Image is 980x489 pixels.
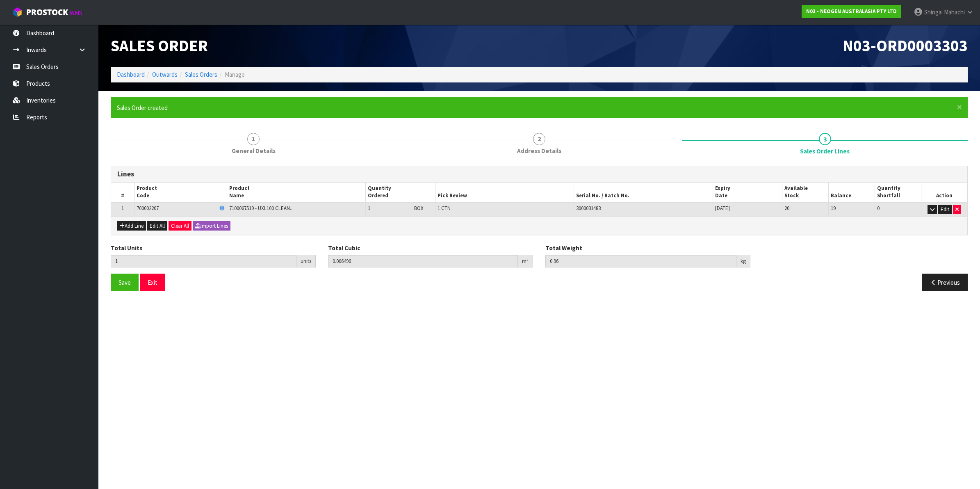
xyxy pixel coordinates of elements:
[328,244,360,252] label: Total Cubic
[819,133,831,145] span: 3
[147,221,167,231] button: Edit All
[784,205,789,212] span: 20
[121,205,124,212] span: 1
[225,71,245,78] span: Manage
[232,146,276,155] span: General Details
[12,7,23,17] img: cube-alt.png
[366,183,435,202] th: Quantity Ordered
[140,274,165,291] button: Exit
[119,279,131,286] span: Save
[545,244,582,252] label: Total Weight
[117,71,145,78] a: Dashboard
[185,71,217,78] a: Sales Orders
[111,255,296,267] input: Total Units
[229,205,294,212] span: 7100067519 - UXL100 CLEAN...
[193,221,230,231] button: Import Lines
[169,221,191,231] button: Clear All
[70,9,82,17] small: WMS
[137,205,159,212] span: 700002207
[438,205,451,212] span: 1 CTN
[111,183,134,202] th: #
[111,35,208,56] span: Sales Order
[922,274,968,291] button: Previous
[227,183,366,202] th: Product Name
[713,183,782,202] th: Expiry Date
[247,133,260,145] span: 1
[957,101,962,113] span: ×
[806,8,897,15] strong: N03 - NEOGEN AUSTRALASIA PTY LTD
[134,183,227,202] th: Product Code
[828,183,875,202] th: Balance
[800,147,850,155] span: Sales Order Lines
[111,274,139,291] button: Save
[938,205,952,215] button: Edit
[921,183,967,202] th: Action
[831,205,836,212] span: 19
[414,205,424,212] span: BOX
[924,8,943,16] span: Shingai
[117,104,168,112] span: Sales Order created
[518,255,533,268] div: m³
[875,183,921,202] th: Quantity Shortfall
[328,255,518,267] input: Total Cubic
[545,255,736,267] input: Total Weight
[715,205,730,212] span: [DATE]
[843,35,968,56] span: N03-ORD0003303
[368,205,370,212] span: 1
[574,183,713,202] th: Serial No. / Batch No.
[117,170,961,178] h3: Lines
[296,255,316,268] div: units
[576,205,601,212] span: 3000031483
[219,206,225,211] i: Frozen Goods
[435,183,574,202] th: Pick Review
[111,160,968,298] span: Sales Order Lines
[736,255,750,268] div: kg
[533,133,545,145] span: 2
[877,205,880,212] span: 0
[111,244,142,252] label: Total Units
[152,71,178,78] a: Outwards
[117,221,146,231] button: Add Line
[782,183,829,202] th: Available Stock
[26,7,68,18] span: ProStock
[944,8,965,16] span: Mahachi
[517,146,561,155] span: Address Details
